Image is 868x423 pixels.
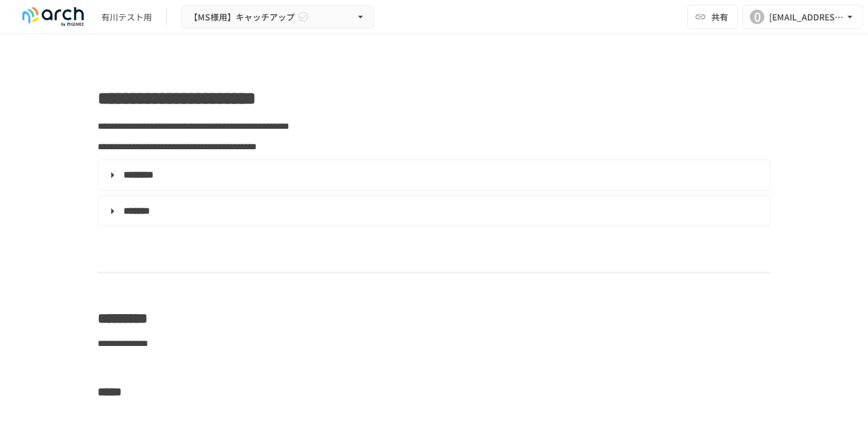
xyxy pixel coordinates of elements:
[743,5,863,29] button: 0[EMAIL_ADDRESS][DOMAIN_NAME]
[189,10,295,25] span: 【MS様用】キャッチアップ
[711,10,728,23] span: 共有
[750,10,764,24] div: 0
[181,5,374,29] button: 【MS様用】キャッチアップ
[14,7,92,26] img: logo-default@2x-9cf2c760.svg
[101,11,152,23] div: 有川テスト用
[687,5,738,29] button: 共有
[769,10,844,25] div: [EMAIL_ADDRESS][DOMAIN_NAME]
